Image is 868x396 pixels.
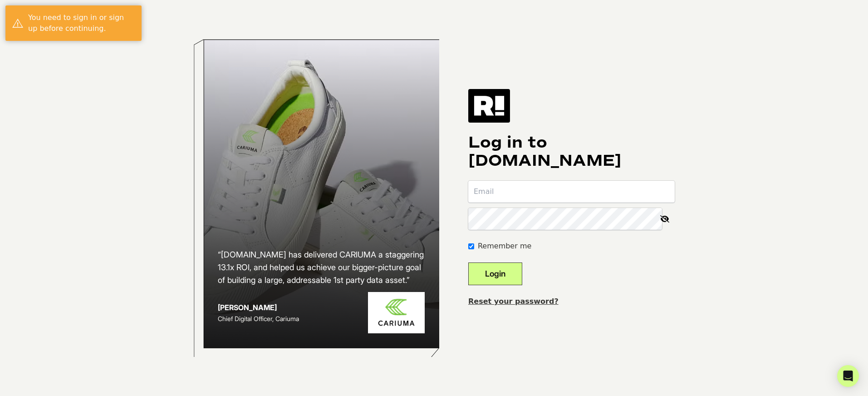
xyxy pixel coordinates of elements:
div: You need to sign in or sign up before continuing. [28,12,135,34]
a: Reset your password? [468,297,559,306]
img: Retention.com [468,89,510,123]
input: Email [468,181,675,203]
span: Chief Digital Officer, Cariuma [218,315,299,322]
h2: “[DOMAIN_NAME] has delivered CARIUMA a staggering 13.1x ROI, and helped us achieve our bigger-pic... [218,248,425,287]
h1: Log in to [DOMAIN_NAME] [468,134,675,170]
strong: [PERSON_NAME] [218,303,277,312]
label: Remember me [478,241,531,252]
img: Cariuma [368,292,425,333]
button: Login [468,262,522,285]
div: Open Intercom Messenger [837,365,859,387]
